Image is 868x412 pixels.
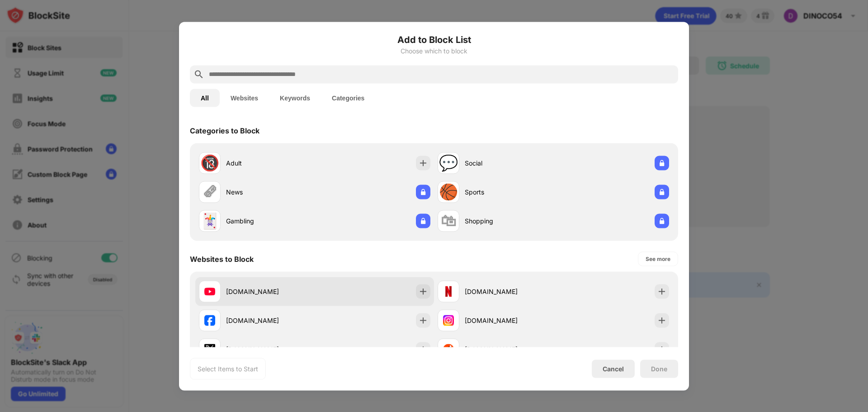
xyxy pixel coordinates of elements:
[204,344,215,355] img: favicons
[603,365,624,373] div: Cancel
[465,287,553,296] div: [DOMAIN_NAME]
[465,316,553,325] div: [DOMAIN_NAME]
[269,89,321,107] button: Keywords
[190,89,220,107] button: All
[190,47,678,54] div: Choose which to block
[190,126,259,135] div: Categories to Block
[443,286,454,297] img: favicons
[226,345,315,354] div: [DOMAIN_NAME]
[226,158,315,168] div: Adult
[204,315,215,326] img: favicons
[465,216,553,226] div: Shopping
[202,183,217,201] div: 🗞
[321,89,375,107] button: Categories
[200,212,219,230] div: 🃏
[193,69,204,80] img: search.svg
[226,216,315,226] div: Gambling
[200,154,219,172] div: 🔞
[198,364,258,373] div: Select Items to Start
[439,183,458,201] div: 🏀
[443,344,454,355] img: favicons
[465,158,553,168] div: Social
[226,287,315,296] div: [DOMAIN_NAME]
[439,154,458,172] div: 💬
[465,187,553,197] div: Sports
[443,315,454,326] img: favicons
[651,365,667,372] div: Done
[465,345,553,354] div: [DOMAIN_NAME]
[441,212,456,230] div: 🛍
[220,89,269,107] button: Websites
[190,33,678,46] h6: Add to Block List
[226,316,315,325] div: [DOMAIN_NAME]
[226,187,315,197] div: News
[646,254,670,263] div: See more
[204,286,215,297] img: favicons
[190,254,254,263] div: Websites to Block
